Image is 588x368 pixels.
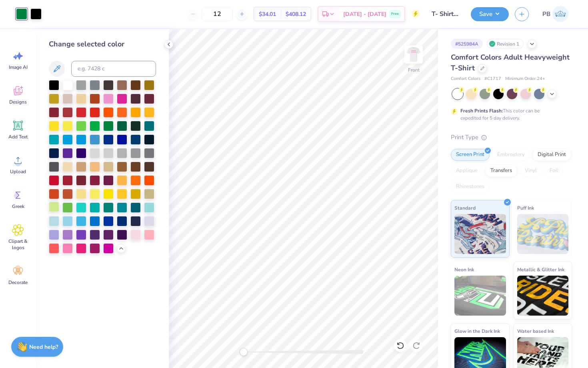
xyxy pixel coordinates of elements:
[539,6,572,22] a: PB
[451,181,490,193] div: Rhinestones
[471,7,509,21] button: Save
[391,11,399,17] span: Free
[505,76,545,82] span: Minimum Order: 24 +
[517,265,564,274] span: Metallic & Glitter Ink
[544,165,563,177] div: Foil
[517,214,569,254] img: Puff Ink
[460,107,559,122] div: This color can be expedited for 5 day delivery.
[8,134,28,140] span: Add Text
[406,46,422,62] img: Front
[517,276,569,316] img: Metallic & Glitter Ink
[240,348,248,356] div: Accessibility label
[286,10,306,18] span: $408.12
[202,7,233,21] input: – –
[451,39,483,49] div: # 525984A
[485,165,517,177] div: Transfers
[454,276,506,316] img: Neon Ink
[8,279,28,286] span: Decorate
[532,149,571,161] div: Digital Print
[259,10,276,18] span: $34.01
[451,149,490,161] div: Screen Print
[460,108,503,114] strong: Fresh Prints Flash:
[49,39,156,50] div: Change selected color
[517,327,554,335] span: Water based Ink
[12,203,24,210] span: Greek
[451,76,480,82] span: Comfort Colors
[408,66,420,74] div: Front
[552,6,568,22] img: Paridhi Bajaj
[487,39,524,49] div: Revision 1
[484,76,501,82] span: # C1717
[520,165,542,177] div: Vinyl
[454,327,500,335] span: Glow in the Dark Ink
[542,10,550,19] span: PB
[426,6,465,22] input: Untitled Design
[451,165,483,177] div: Applique
[451,52,570,73] span: Comfort Colors Adult Heavyweight T-Shirt
[454,204,476,212] span: Standard
[343,10,386,18] span: [DATE] - [DATE]
[451,133,572,142] div: Print Type
[5,238,31,251] span: Clipart & logos
[71,61,156,77] input: e.g. 7428 c
[492,149,530,161] div: Embroidery
[29,343,58,351] strong: Need help?
[9,64,28,70] span: Image AI
[454,214,506,254] img: Standard
[10,168,26,175] span: Upload
[9,99,27,105] span: Designs
[454,265,474,274] span: Neon Ink
[517,204,534,212] span: Puff Ink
